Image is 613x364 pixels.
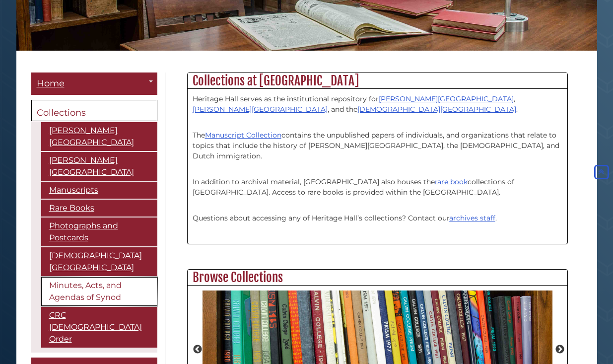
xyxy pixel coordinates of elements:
[41,122,157,151] a: [PERSON_NAME][GEOGRAPHIC_DATA]
[449,214,495,222] a: archives staff
[193,94,562,115] p: Heritage Hall serves as the institutional repository for , , and the .
[205,131,281,140] a: Manuscript Collection
[37,107,86,118] span: Collections
[41,247,157,276] a: [DEMOGRAPHIC_DATA][GEOGRAPHIC_DATA]
[31,73,157,95] a: Home
[193,105,328,114] a: [PERSON_NAME][GEOGRAPHIC_DATA]
[193,120,562,161] p: The contains the unpublished papers of individuals, and organizations that relate to topics that ...
[357,105,516,114] a: [DEMOGRAPHIC_DATA][GEOGRAPHIC_DATA]
[193,166,562,198] p: In addition to archival material, [GEOGRAPHIC_DATA] also houses the collections of [GEOGRAPHIC_DA...
[37,78,65,89] span: Home
[435,177,468,186] a: rare book
[379,94,514,103] a: [PERSON_NAME][GEOGRAPHIC_DATA]
[592,168,611,177] a: Back to Top
[41,307,157,348] a: CRC [DEMOGRAPHIC_DATA] Order
[188,73,567,89] h2: Collections at [GEOGRAPHIC_DATA]
[41,200,157,217] a: Rare Books
[41,218,157,246] a: Photographs and Postcards
[193,203,562,234] p: Questions about accessing any of Heritage Hall’s collections? Contact our .
[41,277,157,306] a: Minutes, Acts, and Agendas of Synod
[41,152,157,181] a: [PERSON_NAME][GEOGRAPHIC_DATA]
[41,182,157,199] a: Manuscripts
[555,345,565,355] button: Next
[31,100,157,122] a: Collections
[193,345,203,355] button: Previous
[188,270,567,286] h2: Browse Collections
